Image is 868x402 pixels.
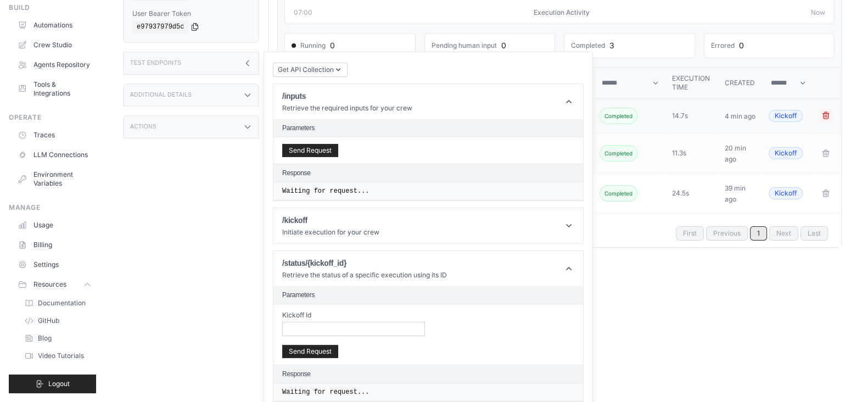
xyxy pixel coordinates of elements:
[672,189,712,198] div: 24.5s
[20,331,96,346] a: Blog
[282,124,574,132] h2: Parameters
[13,146,96,164] a: LLM Connections
[132,20,188,33] code: e97937979d5c
[501,40,506,51] div: 0
[600,108,637,124] span: Completed
[13,236,96,254] a: Billing
[278,65,334,74] span: Get API Collection
[665,68,718,99] th: Execution Time
[13,76,96,102] a: Tools & Integrations
[711,41,735,50] dd: Errored
[282,91,412,102] h1: /inputs
[9,113,96,122] div: Operate
[294,8,312,17] span: 07:00
[273,63,348,77] button: Get API Collection
[282,144,338,157] button: Send Request
[38,316,59,325] span: GitHub
[750,226,767,241] span: 1
[769,226,798,241] span: Next
[769,187,803,199] span: Kickoff
[282,187,574,196] pre: Waiting for request...
[282,169,311,177] h2: Response
[9,375,96,393] button: Logout
[132,9,250,18] label: User Bearer Token
[13,256,96,273] a: Settings
[706,226,748,241] span: Previous
[13,276,96,293] button: Resources
[811,8,825,17] span: Now
[13,166,96,192] a: Environment Variables
[13,56,96,74] a: Agents Repository
[282,311,425,320] label: Kickoff Id
[725,144,746,163] time: 20 min ago
[672,149,712,158] div: 11.3s
[9,3,96,12] div: Build
[130,92,192,98] h3: Additional Details
[725,112,755,120] time: 4 min ago
[130,60,182,66] h3: Test Endpoints
[676,226,828,241] nav: Pagination
[13,16,96,34] a: Automations
[130,124,156,130] h3: Actions
[282,104,412,113] p: Retrieve the required inputs for your crew
[20,313,96,328] a: GitHub
[292,41,326,50] span: Running
[13,36,96,54] a: Crew Studio
[739,40,744,51] div: 0
[725,184,746,203] time: 39 min ago
[534,8,590,17] span: Execution Activity
[282,215,379,226] h1: /kickoff
[38,299,86,308] span: Documentation
[813,349,868,402] iframe: Chat Widget
[282,258,447,269] h1: /status/{kickoff_id}
[48,379,70,388] span: Logout
[672,111,712,120] div: 14.7s
[282,271,447,280] p: Retrieve the status of a specific execution using its ID
[282,370,311,378] h2: Response
[718,68,762,99] th: Created
[600,145,637,161] span: Completed
[282,388,574,397] pre: Waiting for request...
[432,41,497,50] dd: Pending human input
[571,41,605,50] dd: Completed
[769,147,803,159] span: Kickoff
[282,228,379,237] p: Initiate execution for your crew
[13,126,96,144] a: Traces
[282,345,338,358] button: Send Request
[33,280,66,289] span: Resources
[13,216,96,234] a: Usage
[20,295,96,311] a: Documentation
[38,351,84,360] span: Video Tutorials
[800,226,828,241] span: Last
[600,185,637,202] span: Completed
[282,291,574,299] h2: Parameters
[38,334,52,343] span: Blog
[676,226,704,241] span: First
[20,348,96,364] a: Video Tutorials
[609,40,614,51] div: 3
[9,203,96,212] div: Manage
[769,110,803,122] span: Kickoff
[330,40,335,51] div: 0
